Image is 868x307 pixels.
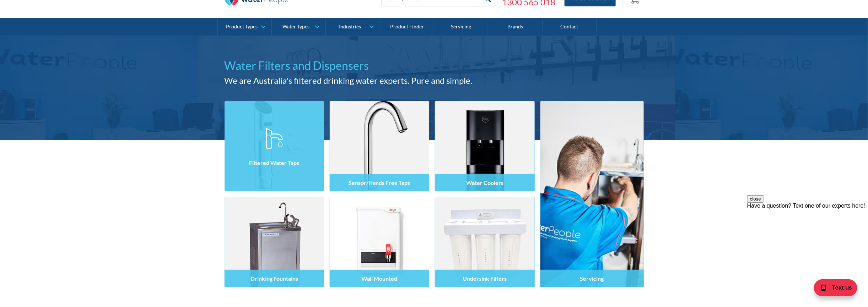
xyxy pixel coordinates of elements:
[282,24,309,30] div: Water Types
[218,18,271,36] a: Product Types
[797,272,868,307] iframe: podium webchat widget bubble
[463,275,507,282] h4: Undersink Filters
[540,101,644,287] a: Servicing
[250,275,298,282] h4: Drinking Fountains
[747,195,868,280] iframe: podium webchat widget prompt
[349,179,410,186] h4: Sensor/Hands Free Taps
[330,197,429,287] img: Wall Mounted
[580,275,604,282] h4: Servicing
[326,18,379,36] a: Industries
[361,275,397,282] h4: Wall Mounted
[435,101,534,191] img: Water Coolers
[339,24,361,30] div: Industries
[380,18,434,36] a: Product Finder
[435,197,534,287] img: Undersink Filters
[225,101,324,191] img: Filtered Water Taps
[466,179,503,186] h4: Water Coolers
[330,101,429,191] img: Sensor/Hands Free Taps
[272,18,325,36] a: Water Types
[249,159,299,166] h4: Filtered Water Taps
[543,18,597,36] a: Contact
[226,24,258,30] div: Product Types
[488,18,542,36] a: Brands
[225,197,324,287] img: Drinking Fountains
[434,18,488,36] a: Servicing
